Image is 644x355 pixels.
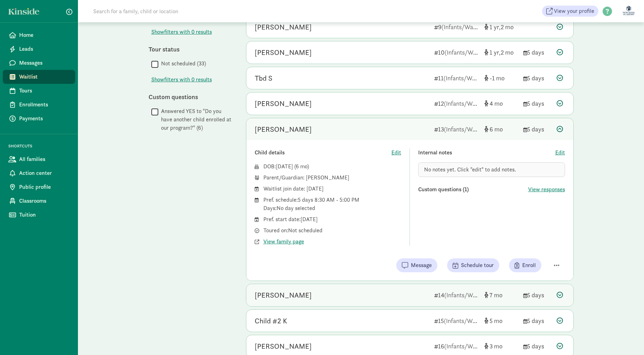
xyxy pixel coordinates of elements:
span: 1 [490,23,501,31]
span: Message [411,261,432,269]
div: 9 [434,22,479,32]
div: 5 days [523,341,551,351]
span: 6 [296,163,307,170]
div: Waitlist join date: [DATE] [263,185,401,193]
span: (Infants/Waddler) [445,48,492,56]
div: Pref. start date: [DATE] [263,215,401,224]
div: [object Object] [484,73,518,83]
iframe: Chat Widget [609,322,644,355]
span: 3 [490,342,502,350]
div: 15 [434,316,479,325]
button: Showfilters with 0 results [151,75,212,84]
div: Noah Kim [255,124,312,135]
span: View your profile [554,7,594,15]
div: 14 [434,290,479,300]
div: [object Object] [484,341,518,351]
label: Answered YES to "Do you have another child enrolled at our program?" (6) [158,107,232,132]
div: 10 [434,48,479,57]
span: (Infants/Waddler) [444,125,491,133]
button: Schedule tour [447,258,499,272]
a: View your profile [542,6,598,17]
div: 5 days [523,124,551,134]
span: 4 [490,99,503,107]
span: (Infants/Waddler) [444,317,491,325]
span: 6 [490,125,503,133]
span: Public profile [19,183,70,191]
div: [object Object] [484,124,518,134]
span: Payments [19,114,70,123]
span: -1 [490,74,504,82]
span: Show filters with 0 results [151,75,212,84]
div: Theodore Kim [255,341,312,352]
div: Tour status [149,45,232,54]
a: Payments [3,112,75,126]
div: Child #2 K [255,315,287,326]
span: Enrollments [19,100,70,109]
div: Adelyn Kwon [255,22,312,33]
button: Enroll [509,258,541,272]
a: All families [3,152,75,166]
a: Enrollments [3,98,75,112]
span: 2 [501,23,514,31]
span: Classrooms [19,197,70,205]
span: Schedule tour [461,261,494,269]
span: Leads [19,45,70,53]
span: Messages [19,59,70,67]
span: (Infants/Waddler) [444,99,491,107]
div: DOB: ( ) [263,162,401,171]
span: All families [19,155,70,163]
div: [object Object] [484,99,518,108]
a: Tuition [3,208,75,222]
span: (Infants/Waddler) [444,291,492,299]
span: Show filters with 0 results [151,28,212,36]
span: 5 [490,317,502,325]
span: (Infants/Waddler) [444,74,491,82]
div: Child details [255,148,392,157]
span: 1 [490,48,501,56]
a: Leads [3,42,75,56]
span: Action center [19,169,70,177]
div: Pref. schedule: 5 days 8:30 AM - 5:00 PM Days: No day selected [263,196,401,212]
button: Message [396,258,437,272]
button: Edit [555,148,565,157]
input: Search for a family, child or location [89,4,284,18]
div: 5 days [523,99,551,108]
span: Enroll [522,261,536,269]
div: 5 days [523,316,551,325]
label: Not scheduled (33) [158,59,206,68]
div: Miles Kim [255,290,312,301]
div: Parent/Guardian: [PERSON_NAME] [263,174,401,182]
div: 5 days [523,48,551,57]
button: View family page [263,237,304,246]
button: Showfilters with 0 results [151,28,212,36]
div: 5 days [523,290,551,300]
span: No notes yet. Click "edit" to add notes. [424,166,516,173]
div: Tbd S [255,73,272,84]
div: [object Object] [484,290,518,300]
div: 12 [434,99,479,108]
button: Edit [391,148,401,157]
a: Messages [3,56,75,70]
div: Seraphina Suh [255,47,312,58]
a: Tours [3,84,75,98]
div: [object Object] [484,22,518,32]
div: [object Object] [484,48,518,57]
div: 13 [434,124,479,134]
a: Waitlist [3,70,75,84]
span: (Infants/Waddler) [442,23,489,31]
span: Tuition [19,211,70,219]
div: Toured on: Not scheduled [263,226,401,235]
span: Home [19,31,70,39]
span: 7 [490,291,502,299]
div: 5 days [523,73,551,83]
span: 2 [501,48,514,56]
div: 11 [434,73,479,83]
div: [object Object] [484,316,518,325]
button: View responses [528,185,565,194]
a: Action center [3,166,75,180]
